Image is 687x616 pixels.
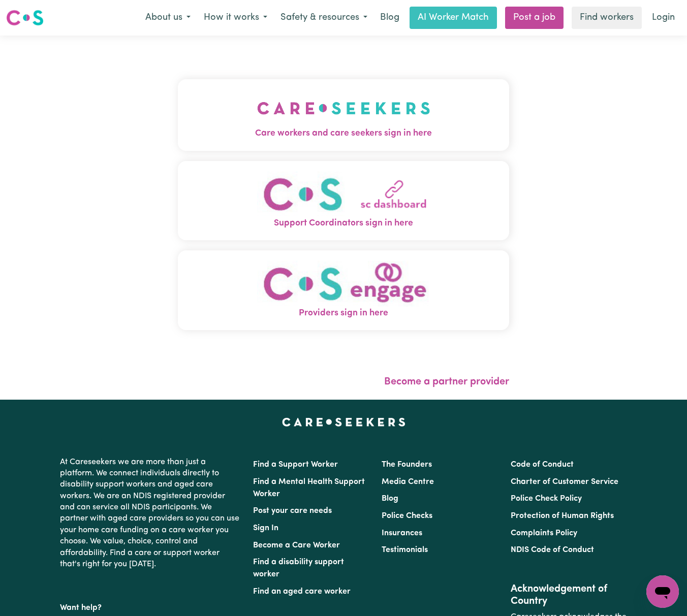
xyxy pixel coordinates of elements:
[511,546,594,554] a: NDIS Code of Conduct
[197,7,274,28] button: How it works
[511,478,618,486] a: Charter of Customer Service
[505,7,564,29] a: Post a job
[382,495,398,503] a: Blog
[382,478,434,486] a: Media Centre
[410,7,497,29] a: AI Worker Match
[253,541,340,549] a: Become a Care Worker
[178,250,509,330] button: Providers sign in here
[178,307,509,320] span: Providers sign in here
[646,7,681,29] a: Login
[253,507,332,515] a: Post your care needs
[178,79,509,150] button: Care workers and care seekers sign in here
[646,575,679,608] iframe: Button to launch messaging window
[511,461,574,469] a: Code of Conduct
[382,461,432,469] a: The Founders
[6,9,44,27] img: Careseekers logo
[382,529,422,537] a: Insurances
[511,583,627,607] h2: Acknowledgement of Country
[253,588,351,596] a: Find an aged care worker
[274,7,374,28] button: Safety & resources
[384,377,509,387] a: Become a partner provider
[253,461,338,469] a: Find a Support Worker
[374,7,405,29] a: Blog
[253,524,278,532] a: Sign In
[178,161,509,241] button: Support Coordinators sign in here
[178,217,509,230] span: Support Coordinators sign in here
[60,452,241,574] p: At Careseekers we are more than just a platform. We connect individuals directly to disability su...
[511,495,582,503] a: Police Check Policy
[511,512,614,520] a: Protection of Human Rights
[253,478,365,498] a: Find a Mental Health Support Worker
[382,546,428,554] a: Testimonials
[60,598,241,613] p: Want help?
[253,558,344,578] a: Find a disability support worker
[139,7,197,28] button: About us
[6,6,44,29] a: Careseekers logo
[572,7,642,29] a: Find workers
[511,529,577,537] a: Complaints Policy
[178,127,509,140] span: Care workers and care seekers sign in here
[282,418,405,426] a: Careseekers home page
[382,512,432,520] a: Police Checks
